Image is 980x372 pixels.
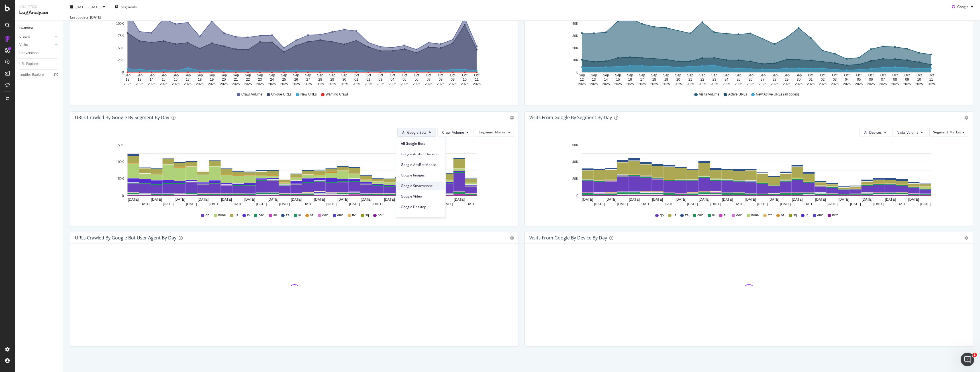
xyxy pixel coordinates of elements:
[138,78,142,82] text: 13
[529,141,966,208] div: A chart.
[662,82,670,86] text: 2025
[118,58,124,62] text: 25K
[652,78,656,82] text: 18
[572,34,578,38] text: 30K
[121,4,137,9] span: Segments
[401,152,441,157] span: Google AdsBot Desktop
[602,82,610,86] text: 2025
[437,128,473,137] button: Crawl Volume
[390,73,395,77] text: Oct
[687,82,694,86] text: 2025
[414,73,419,77] text: Oct
[664,78,668,82] text: 19
[855,82,863,86] text: 2025
[173,73,179,77] text: Sep
[136,82,143,86] text: 2025
[300,92,317,97] span: New URLs
[291,198,302,202] text: [DATE]
[687,73,693,77] text: Sep
[340,82,348,86] text: 2025
[366,73,371,77] text: Oct
[723,73,730,77] text: Sep
[256,202,267,206] text: [DATE]
[451,78,455,82] text: 09
[256,82,264,86] text: 2025
[784,73,790,77] text: Sep
[843,82,851,86] text: 2025
[495,130,507,135] span: Market
[19,72,59,78] a: Logfiles Explorer
[628,78,632,82] text: 16
[338,198,348,202] text: [DATE]
[748,73,754,77] text: Sep
[529,7,966,87] div: A chart.
[19,5,58,9] div: Analytics
[75,4,101,9] span: [DATE] - [DATE]
[454,198,465,202] text: [DATE]
[196,82,204,86] text: 2025
[833,78,837,82] text: 03
[270,78,274,82] text: 24
[582,198,593,202] text: [DATE]
[815,198,826,202] text: [DATE]
[650,82,658,86] text: 2025
[591,73,597,77] text: Sep
[185,73,191,77] text: Sep
[879,82,887,86] text: 2025
[592,78,596,82] text: 13
[401,194,441,199] span: Google Video
[756,92,799,97] span: New Active URLs (all codes)
[124,82,131,86] text: 2025
[880,73,886,77] text: Oct
[867,82,875,86] text: 2025
[463,78,467,82] text: 10
[796,73,802,77] text: Sep
[126,78,130,82] text: 12
[627,73,633,77] text: Sep
[282,78,286,82] text: 25
[317,82,324,86] text: 2025
[759,82,766,86] text: 2025
[389,82,396,86] text: 2025
[961,353,974,366] iframe: Intercom live chat
[638,82,646,86] text: 2025
[838,198,849,202] text: [DATE]
[905,73,910,77] text: Oct
[75,141,512,208] div: A chart.
[675,73,681,77] text: Sep
[163,202,174,206] text: [DATE]
[893,128,928,137] button: Visits Volume
[844,73,850,77] text: Oct
[174,78,178,82] text: 16
[148,73,155,77] text: Sep
[401,173,441,178] span: Google Images
[736,78,740,82] text: 25
[722,198,733,202] text: [DATE]
[747,82,754,86] text: 2025
[244,198,255,202] text: [DATE]
[232,82,240,86] text: 2025
[186,78,190,82] text: 17
[915,82,923,86] text: 2025
[197,73,203,77] text: Sep
[474,73,479,77] text: Oct
[150,78,154,82] text: 14
[19,50,59,56] a: Conversions
[397,128,436,137] button: All Google Bots
[572,143,578,147] text: 60K
[208,82,216,86] text: 2025
[972,353,977,357] span: 1
[809,78,813,82] text: 01
[663,73,669,77] text: Sep
[881,78,885,82] text: 07
[326,202,337,206] text: [DATE]
[426,73,431,77] text: Oct
[365,82,372,86] text: 2025
[891,82,899,86] text: 2025
[384,198,395,202] text: [DATE]
[868,73,874,77] text: Oct
[378,73,383,77] text: Oct
[209,73,215,77] text: Sep
[450,73,456,77] text: Oct
[402,130,426,135] span: All Google Bots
